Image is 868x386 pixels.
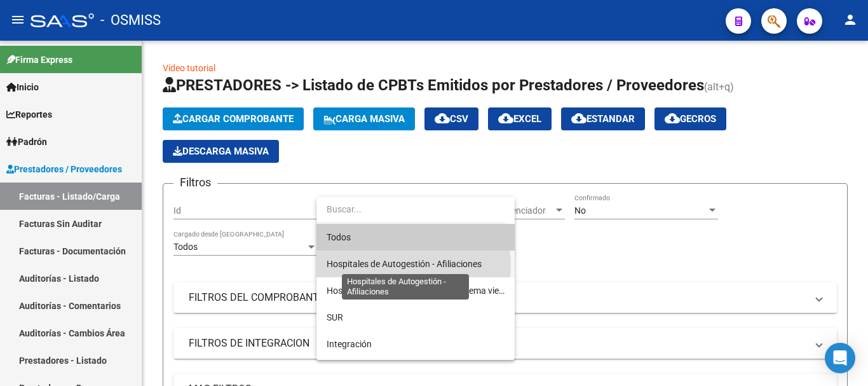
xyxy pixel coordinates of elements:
input: dropdown search [316,196,505,223]
div: Open Intercom Messenger [825,343,855,373]
span: SUR [327,312,343,322]
span: Hospitales de Autogestión - Afiliaciones [327,259,482,269]
span: Integración [327,339,372,349]
span: Todos [327,224,505,251]
span: Hospitales - Facturas Débitadas Sistema viejo [327,286,506,296]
